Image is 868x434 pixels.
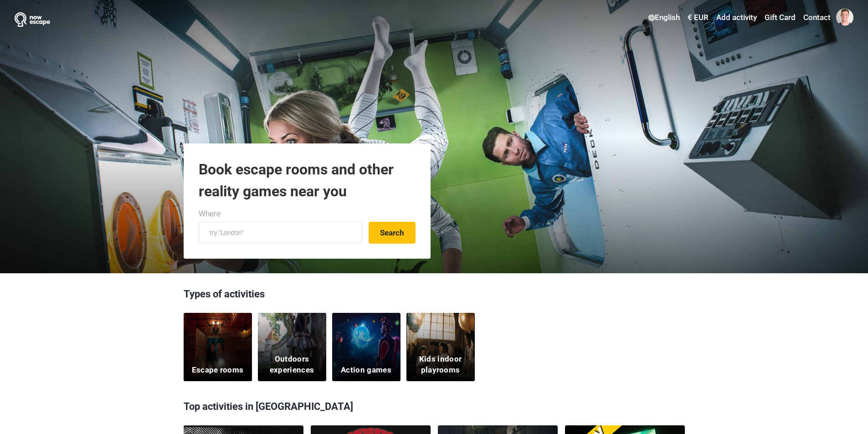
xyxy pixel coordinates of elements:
a: Kids indoor playrooms [406,313,475,381]
h5: Action games [341,365,391,376]
img: Nowescape logo [15,12,50,27]
h3: Top activities in [GEOGRAPHIC_DATA] [184,395,685,419]
h5: Outdoors experiences [263,354,320,376]
h1: Book escape rooms and other reality games near you [199,158,416,202]
h5: Escape rooms [192,365,244,376]
a: € EUR [685,10,711,26]
button: Search [369,222,416,244]
h3: Types of activities [184,287,685,306]
h5: Kids indoor playrooms [412,354,469,376]
a: English [646,10,682,26]
a: Escape rooms [184,313,252,381]
label: Where [199,208,221,220]
input: try “London” [199,222,362,244]
a: Action games [332,313,401,381]
img: English [648,15,655,21]
a: Add activity [714,10,759,26]
a: Contact [801,10,833,26]
a: Gift Card [762,10,798,26]
a: Outdoors experiences [258,313,326,381]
